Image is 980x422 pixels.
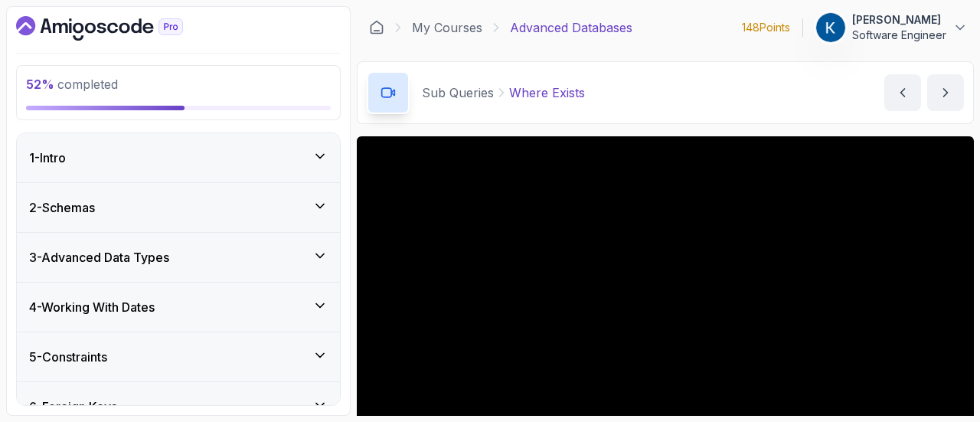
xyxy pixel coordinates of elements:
[29,348,107,366] h3: 5 - Constraints
[26,77,54,92] span: 52 %
[884,74,921,111] button: previous content
[509,83,585,102] p: Where Exists
[26,77,118,92] span: completed
[742,20,790,35] p: 148 Points
[29,149,66,167] h3: 1 - Intro
[369,20,384,35] a: Dashboard
[17,183,340,232] button: 2-Schemas
[29,298,155,316] h3: 4 - Working With Dates
[29,397,117,416] h3: 6 - Foreign Keys
[17,233,340,282] button: 3-Advanced Data Types
[29,198,95,217] h3: 2 - Schemas
[29,248,169,267] h3: 3 - Advanced Data Types
[17,133,340,182] button: 1-Intro
[16,16,218,41] a: Dashboard
[852,28,946,43] p: Software Engineer
[422,83,494,102] p: Sub Queries
[510,18,632,37] p: Advanced Databases
[412,18,482,37] a: My Courses
[816,13,845,42] img: user profile image
[852,12,946,28] p: [PERSON_NAME]
[927,74,964,111] button: next content
[17,283,340,332] button: 4-Working With Dates
[815,12,968,43] button: user profile image[PERSON_NAME]Software Engineer
[17,332,340,381] button: 5-Constraints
